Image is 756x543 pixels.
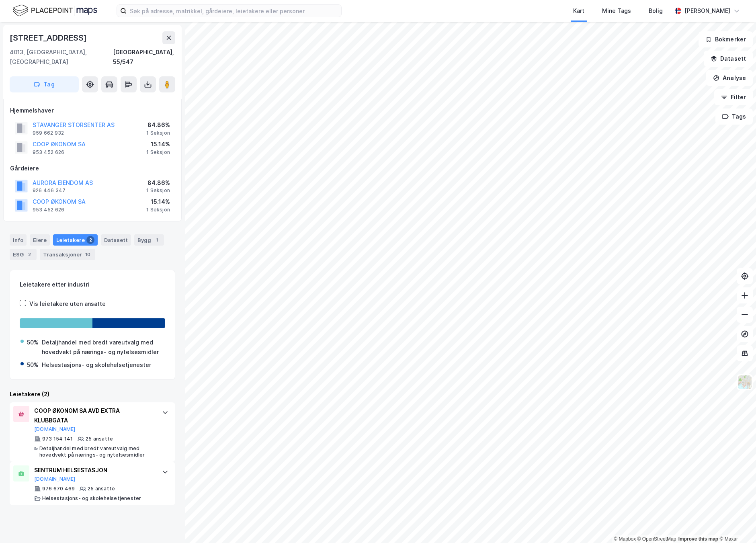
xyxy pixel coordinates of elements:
[684,6,730,16] div: [PERSON_NAME]
[33,130,64,136] div: 959 662 932
[84,250,92,258] div: 10
[34,476,76,482] button: [DOMAIN_NAME]
[146,120,170,130] div: 84.86%
[39,445,154,458] div: Detaljhandel med bredt vareutvalg med hovedvekt på nærings- og nytelsesmidler
[53,234,98,246] div: Leietakere
[30,234,50,246] div: Eiere
[40,249,95,260] div: Transaksjoner
[127,5,341,17] input: Søk på adresse, matrikkel, gårdeiere, leietakere eller personer
[715,109,753,125] button: Tags
[42,360,151,370] div: Helsestasjons- og skolehelsetjenester
[42,486,75,492] div: 976 670 469
[716,504,756,543] div: Kontrollprogram for chat
[716,504,756,543] iframe: Chat Widget
[678,536,718,542] a: Improve this map
[27,360,39,370] div: 50%
[602,6,631,16] div: Mine Tags
[88,486,115,492] div: 25 ansatte
[10,76,79,92] button: Tag
[146,149,170,156] div: 1 Seksjon
[153,236,161,244] div: 1
[637,536,676,542] a: OpenStreetMap
[10,249,37,260] div: ESG
[706,70,753,86] button: Analyse
[146,178,170,188] div: 84.86%
[13,4,97,18] img: logo.f888ab2527a4732fd821a326f86c7f29.svg
[29,299,106,309] div: Vis leietakere uten ansatte
[714,89,753,105] button: Filter
[146,187,170,194] div: 1 Seksjon
[614,536,636,542] a: Mapbox
[146,197,170,207] div: 15.14%
[10,234,27,246] div: Info
[33,149,64,156] div: 953 452 626
[33,187,66,194] div: 926 446 347
[86,236,94,244] div: 2
[42,338,164,357] div: Detaljhandel med bredt vareutvalg med hovedvekt på nærings- og nytelsesmidler
[34,465,154,475] div: SENTRUM HELSESTASJON
[10,389,175,399] div: Leietakere (2)
[25,250,33,258] div: 2
[704,51,753,67] button: Datasett
[134,234,164,246] div: Bygg
[34,426,76,432] button: [DOMAIN_NAME]
[573,6,584,16] div: Kart
[34,406,154,425] div: COOP ØKONOM SA AVD EXTRA KLUBBGATA
[146,130,170,136] div: 1 Seksjon
[27,338,39,347] div: 50%
[33,207,64,213] div: 953 452 626
[649,6,663,16] div: Bolig
[10,106,175,115] div: Hjemmelshaver
[737,375,752,390] img: Z
[86,436,113,442] div: 25 ansatte
[101,234,131,246] div: Datasett
[10,47,113,67] div: 4013, [GEOGRAPHIC_DATA], [GEOGRAPHIC_DATA]
[42,495,141,502] div: Helsestasjons- og skolehelsetjenester
[20,280,165,289] div: Leietakere etter industri
[42,436,73,442] div: 973 154 141
[113,47,175,67] div: [GEOGRAPHIC_DATA], 55/547
[10,164,175,173] div: Gårdeiere
[146,139,170,149] div: 15.14%
[146,207,170,213] div: 1 Seksjon
[699,31,753,47] button: Bokmerker
[10,31,88,44] div: [STREET_ADDRESS]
